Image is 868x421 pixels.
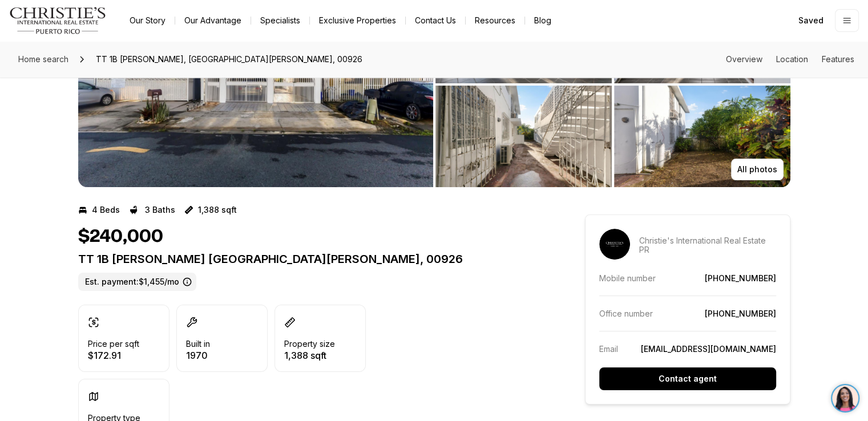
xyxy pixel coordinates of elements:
[599,367,776,390] button: Contact agent
[186,351,210,360] p: 1970
[466,13,524,29] a: Resources
[14,50,73,68] a: Home search
[92,205,120,214] p: 4 Beds
[435,86,612,187] button: View image gallery
[835,9,859,32] button: Open menu
[726,55,854,64] nav: Page section menu
[88,351,139,360] p: $172.91
[310,13,405,29] a: Exclusive Properties
[776,54,808,64] a: Skip to: Location
[7,7,33,33] img: be3d4b55-7850-4bcb-9297-a2f9cd376e78.png
[284,351,335,360] p: 1,388 sqft
[91,50,367,68] span: TT 1B [PERSON_NAME], [GEOGRAPHIC_DATA][PERSON_NAME], 00926
[726,54,762,64] a: Skip to: Overview
[705,273,776,283] a: [PHONE_NUMBER]
[705,309,776,318] a: [PHONE_NUMBER]
[731,159,784,180] button: All photos
[251,13,309,29] a: Specialists
[614,86,790,187] button: View image gallery
[737,165,777,174] p: All photos
[9,7,107,34] img: logo
[284,339,335,349] p: Property size
[120,13,175,29] a: Our Story
[822,54,854,64] a: Skip to: Features
[792,9,830,32] a: Saved
[599,309,653,318] p: Office number
[639,236,776,254] p: Christie's International Real Estate PR
[78,252,544,266] p: TT 1B [PERSON_NAME] [GEOGRAPHIC_DATA][PERSON_NAME], 00926
[406,13,465,29] button: Contact Us
[798,16,823,25] span: Saved
[198,205,237,214] p: 1,388 sqft
[145,205,175,214] p: 3 Baths
[186,339,210,349] p: Built in
[18,54,68,64] span: Home search
[599,273,656,283] p: Mobile number
[659,374,717,383] p: Contact agent
[599,344,618,354] p: Email
[641,344,776,354] a: [EMAIL_ADDRESS][DOMAIN_NAME]
[78,226,163,248] h1: $240,000
[525,13,560,29] a: Blog
[175,13,251,29] a: Our Advantage
[88,339,139,349] p: Price per sqft
[78,273,196,291] label: Est. payment: $1,455/mo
